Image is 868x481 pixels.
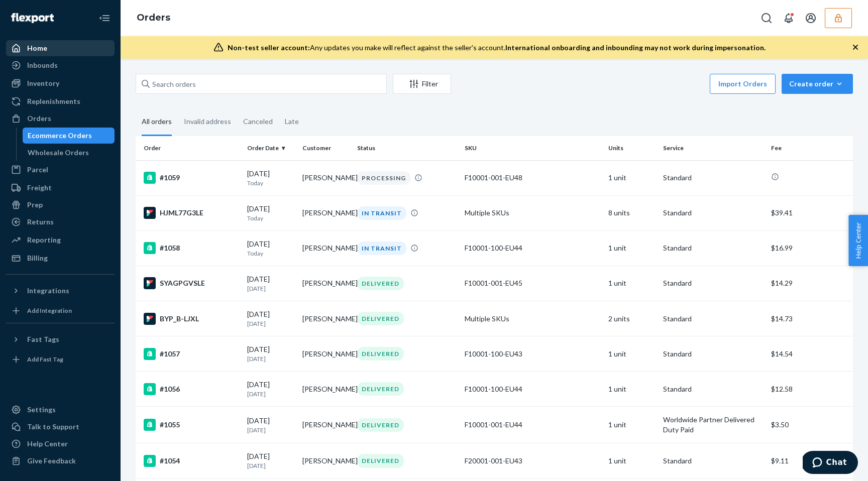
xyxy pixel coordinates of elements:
button: Fast Tags [6,331,115,347]
td: $3.50 [767,407,853,443]
div: Replenishments [27,96,80,106]
p: [DATE] [247,426,294,434]
td: [PERSON_NAME] [298,407,353,443]
div: [DATE] [247,239,294,258]
div: SYAGPGVSLE [144,277,239,289]
td: $9.11 [767,443,853,478]
div: [DATE] [247,416,294,434]
div: Home [27,43,47,53]
div: #1055 [144,419,239,431]
p: Today [247,249,294,258]
p: Worldwide Partner Delivered Duty Paid [663,415,763,435]
iframe: Opens a widget where you can chat to one of our agents [803,451,858,476]
div: F20001-001-EU43 [465,456,600,466]
td: 1 unit [604,443,660,478]
a: Orders [6,110,115,127]
div: Help Center [27,439,68,449]
td: 8 units [604,195,660,230]
div: F10001-001-EU45 [465,278,600,288]
img: Flexport logo [11,13,54,23]
div: Wholesale Orders [28,148,89,158]
p: Standard [663,314,763,324]
td: [PERSON_NAME] [298,443,353,478]
div: [DATE] [247,451,294,470]
td: $14.54 [767,336,853,372]
div: Filter [393,79,451,89]
div: Parcel [27,165,48,175]
th: Fee [767,136,853,160]
div: [DATE] [247,204,294,222]
td: 1 unit [604,266,660,301]
p: Standard [663,173,763,183]
div: Customer [302,144,349,152]
p: [DATE] [247,319,294,328]
td: [PERSON_NAME] [298,160,353,195]
div: Add Fast Tag [27,355,63,364]
td: 1 unit [604,160,660,195]
td: [PERSON_NAME] [298,336,353,372]
a: Home [6,40,115,56]
div: Reporting [27,235,61,245]
td: $14.73 [767,301,853,336]
a: Help Center [6,436,115,452]
button: Help Center [848,215,868,266]
div: [DATE] [247,380,294,398]
p: [DATE] [247,354,294,363]
div: PROCESSING [357,171,410,185]
div: Any updates you make will reflect against the seller's account. [228,43,766,53]
div: IN TRANSIT [357,206,406,220]
div: Add Integration [27,306,72,315]
div: IN TRANSIT [357,242,406,255]
p: Today [247,214,294,222]
div: #1058 [144,242,239,254]
td: $16.99 [767,230,853,266]
button: Open Search Box [756,8,777,28]
div: #1056 [144,383,239,395]
td: [PERSON_NAME] [298,195,353,230]
p: [DATE] [247,284,294,293]
div: Fast Tags [27,334,59,344]
a: Inventory [6,75,115,91]
button: Open account menu [801,8,821,28]
div: DELIVERED [357,454,404,467]
p: Standard [663,208,763,218]
span: International onboarding and inbounding may not work during impersonation. [505,43,766,52]
div: #1054 [144,455,239,467]
th: Units [604,136,660,160]
td: [PERSON_NAME] [298,372,353,407]
div: HJML77G3LE [144,207,239,219]
button: Give Feedback [6,453,115,469]
div: Ecommerce Orders [28,131,92,141]
td: [PERSON_NAME] [298,230,353,266]
th: Status [353,136,461,160]
button: Filter [393,74,451,94]
td: Multiple SKUs [461,195,604,230]
th: Order Date [243,136,298,160]
p: Today [247,179,294,187]
div: Late [285,108,299,135]
td: 1 unit [604,372,660,407]
div: #1057 [144,348,239,360]
div: Settings [27,405,56,415]
ol: breadcrumbs [129,4,178,33]
a: Add Integration [6,303,115,319]
th: Service [659,136,767,160]
a: Reporting [6,232,115,248]
div: F10001-100-EU44 [465,384,600,394]
a: Freight [6,180,115,196]
p: Standard [663,456,763,466]
div: All orders [142,108,172,136]
div: [DATE] [247,344,294,363]
div: Inbounds [27,60,58,70]
td: $12.58 [767,372,853,407]
td: $14.29 [767,266,853,301]
a: Orders [137,12,170,23]
a: Returns [6,214,115,230]
div: F10001-001-EU48 [465,173,600,183]
button: Create order [782,74,853,94]
a: Add Fast Tag [6,351,115,368]
div: Returns [27,217,54,227]
a: Wholesale Orders [23,145,115,161]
